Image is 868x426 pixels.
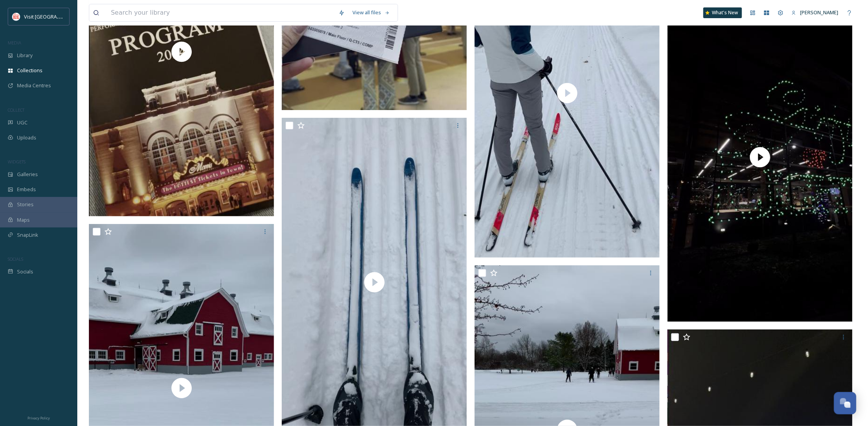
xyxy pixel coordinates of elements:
span: UGC [17,119,27,126]
span: SOCIALS [8,256,23,262]
span: [PERSON_NAME] [800,9,839,16]
span: Maps [17,216,30,224]
span: Stories [17,201,34,208]
a: [PERSON_NAME] [788,5,842,20]
span: Visit [GEOGRAPHIC_DATA] [24,13,84,20]
span: WIDGETS [8,159,26,165]
span: Collections [17,67,43,74]
span: Library [17,52,32,59]
a: What's New [703,7,742,18]
button: Open Chat [834,392,856,414]
a: Privacy Policy [27,413,50,422]
span: Media Centres [17,82,51,89]
input: Search your library [107,4,335,21]
span: Embeds [17,186,36,193]
a: View all files [349,5,394,20]
span: MEDIA [8,40,21,46]
span: Privacy Policy [27,416,50,421]
span: COLLECT [8,107,24,113]
span: Uploads [17,134,36,141]
span: Socials [17,268,33,275]
img: vsbm-stackedMISH_CMYKlogo2017.jpg [12,13,20,20]
span: Galleries [17,171,38,178]
span: SnapLink [17,231,38,239]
